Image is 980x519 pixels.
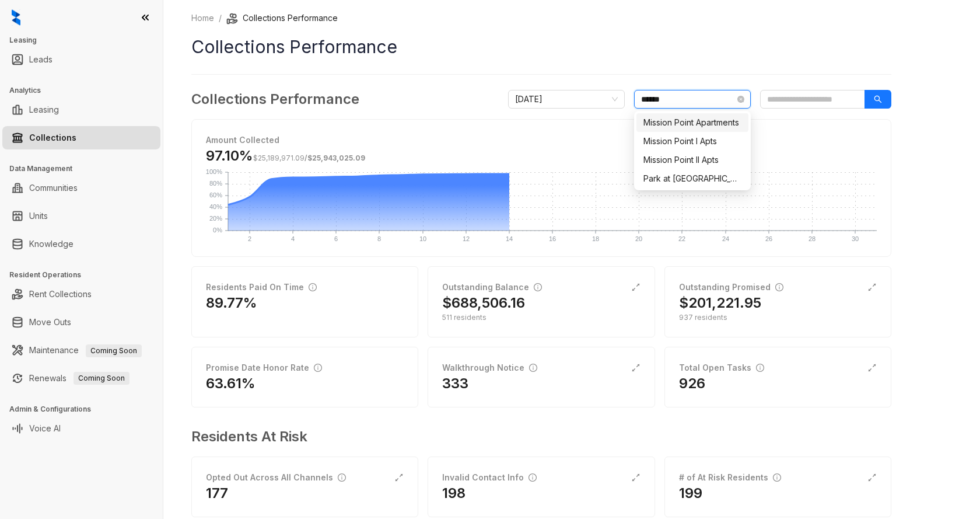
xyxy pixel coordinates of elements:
[442,294,525,312] h2: $688,506.16
[2,283,160,306] li: Rent Collections
[773,473,781,482] span: info-circle
[219,12,222,25] li: /
[442,374,468,393] h2: 333
[253,154,304,162] span: $25,189,971.09
[29,48,52,71] a: Leads
[29,311,71,334] a: Move Outs
[2,232,160,256] li: Knowledge
[191,426,882,447] h3: Residents At Risk
[867,473,877,482] span: expand-alt
[206,147,365,165] h3: 97.10%
[592,235,599,242] text: 18
[679,294,761,312] h2: $201,221.95
[679,361,764,374] div: Total Open Tasks
[12,9,20,26] img: logo
[631,283,640,292] span: expand-alt
[506,235,513,242] text: 14
[643,154,741,166] div: Mission Point II Apts
[2,417,160,440] li: Voice AI
[206,361,322,374] div: Promise Date Honor Rate
[291,235,295,242] text: 4
[678,235,685,242] text: 22
[248,235,251,242] text: 2
[852,235,859,242] text: 30
[226,12,338,25] li: Collections Performance
[765,235,772,242] text: 26
[206,374,256,393] h2: 63.61%
[309,283,317,291] span: info-circle
[394,473,404,482] span: expand-alt
[442,281,542,294] div: Outstanding Balance
[867,363,877,372] span: expand-alt
[756,364,764,372] span: info-circle
[679,484,702,503] h2: 199
[9,404,163,414] h3: Admin & Configurations
[631,363,640,372] span: expand-alt
[206,135,279,145] strong: Amount Collected
[549,235,556,242] text: 16
[636,113,748,132] div: Mission Point Apartments
[334,235,338,242] text: 6
[2,339,160,362] li: Maintenance
[636,169,748,188] div: Park at Mission Hills
[9,85,163,96] h3: Analytics
[338,473,346,482] span: info-circle
[29,232,73,256] a: Knowledge
[442,484,466,503] h2: 198
[463,235,470,242] text: 12
[2,367,160,390] li: Renewals
[874,95,882,103] span: search
[307,154,365,162] span: $25,943,025.09
[253,154,365,162] span: /
[29,367,129,390] a: RenewalsComing Soon
[209,215,222,222] text: 20%
[29,176,78,200] a: Communities
[9,163,163,174] h3: Data Management
[209,203,222,210] text: 40%
[679,281,783,294] div: Outstanding Promised
[2,311,160,334] li: Move Outs
[808,235,815,242] text: 28
[86,344,142,357] span: Coming Soon
[206,294,257,312] h2: 89.77%
[529,364,537,372] span: info-circle
[209,180,222,187] text: 80%
[515,90,618,108] span: October 2025
[73,372,129,385] span: Coming Soon
[643,172,741,185] div: Park at [GEOGRAPHIC_DATA]
[191,34,891,60] h1: Collections Performance
[534,283,542,291] span: info-circle
[29,417,61,440] a: Voice AI
[442,361,537,374] div: Walkthrough Notice
[635,235,642,242] text: 20
[643,116,741,129] div: Mission Point Apartments
[2,98,160,121] li: Leasing
[206,281,317,294] div: Residents Paid On Time
[2,204,160,228] li: Units
[631,473,640,482] span: expand-alt
[679,471,781,484] div: # of At Risk Residents
[867,283,877,292] span: expand-alt
[29,126,76,149] a: Collections
[643,135,741,148] div: Mission Point I Apts
[206,471,346,484] div: Opted Out Across All Channels
[442,312,640,323] div: 511 residents
[679,312,877,323] div: 937 residents
[636,132,748,151] div: Mission Point I Apts
[9,270,163,280] h3: Resident Operations
[377,235,381,242] text: 8
[528,473,537,482] span: info-circle
[722,235,729,242] text: 24
[9,35,163,46] h3: Leasing
[2,176,160,200] li: Communities
[29,283,92,306] a: Rent Collections
[191,89,359,110] h3: Collections Performance
[213,227,222,234] text: 0%
[2,126,160,149] li: Collections
[189,12,216,25] a: Home
[775,283,783,291] span: info-circle
[636,151,748,169] div: Mission Point II Apts
[679,374,705,393] h2: 926
[209,191,222,198] text: 60%
[29,204,48,228] a: Units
